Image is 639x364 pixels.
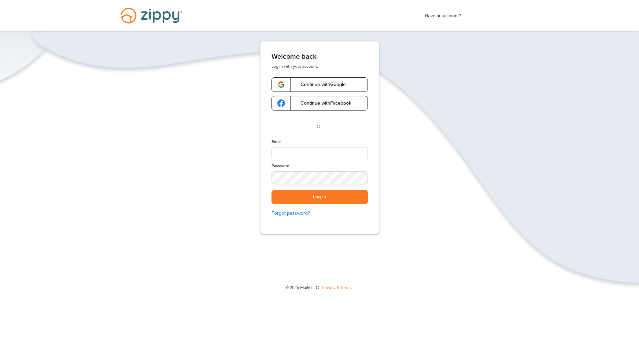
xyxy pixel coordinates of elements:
a: google-logoContinue withFacebook [271,96,368,111]
img: google-logo [277,81,285,88]
a: Forgot password? [271,210,368,217]
span: Continue with Google [294,82,346,87]
p: Or [317,123,322,131]
a: Privacy & Terms [322,285,352,290]
input: Password [271,171,368,184]
p: Log in with your account. [271,64,368,69]
span: © 2025 Floify LLC [286,285,319,290]
label: Email [271,139,282,145]
a: google-logoContinue withGoogle [271,77,368,92]
h1: Welcome back [271,52,368,61]
span: Have an account? [425,9,461,20]
button: Log in [271,190,368,204]
img: google-logo [277,99,285,107]
span: Continue with Facebook [294,101,351,106]
label: Password [271,163,289,169]
input: Email [271,147,368,160]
